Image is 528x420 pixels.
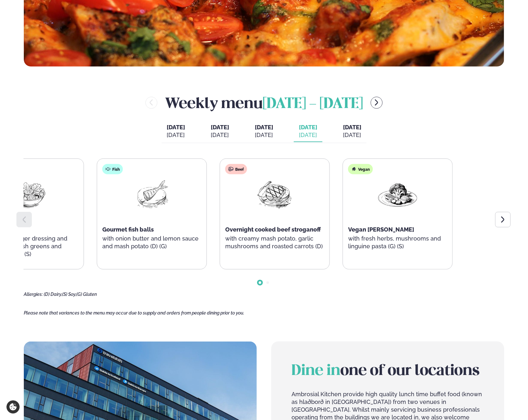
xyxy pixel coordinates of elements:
div: [DATE] [255,131,273,139]
p: with fresh herbs, mushrooms and linguine pasta (G) (S) [348,235,447,250]
img: fish.svg [106,167,111,172]
button: [DATE] [DATE] [162,121,190,142]
img: beef.svg [228,167,234,172]
div: [DATE] [167,131,185,139]
span: [DATE] [255,124,273,131]
img: Beef-Meat.png [254,179,295,209]
span: [DATE] [343,124,361,131]
p: with onion butter and lemon sauce and mash potato (D) (G) [102,235,201,250]
h2: Weekly menu [165,92,363,113]
img: Vegan.svg [351,167,357,172]
span: (G) Gluten [76,292,97,297]
div: [DATE] [299,131,317,139]
div: [DATE] [211,131,229,139]
span: [DATE] - [DATE] [263,97,363,111]
button: [DATE] [DATE] [294,121,322,142]
span: Allergies: [24,292,43,297]
span: Gourmet fish balls [102,226,154,233]
div: Beef [225,164,247,174]
span: Go to slide 2 [266,281,269,284]
button: [DATE] [DATE] [206,121,234,142]
div: Vegan [348,164,373,174]
span: (S) Soy, [62,292,76,297]
span: Go to slide 1 [259,281,261,284]
img: Fish.png [131,179,172,209]
span: [DATE] [211,124,229,131]
span: Vegan [PERSON_NAME] [348,226,414,233]
span: (D) Dairy, [44,292,62,297]
a: Cookie settings [6,400,20,414]
img: Vegan.png [377,179,418,209]
span: Please note that variances to the menu may occur due to supply and orders from people dining prio... [24,310,244,315]
div: [DATE] [343,131,361,139]
span: Overnight cooked beef stroganoff [225,226,321,233]
span: [DATE] [299,124,317,131]
h2: one of our locations [292,362,484,380]
button: menu-btn-right [371,97,383,109]
button: [DATE] [DATE] [250,121,278,142]
button: [DATE] [DATE] [338,121,366,142]
button: menu-btn-left [145,97,157,109]
img: Salad.png [8,179,50,209]
div: Fish [102,164,123,174]
span: Dine in [292,364,341,378]
span: [DATE] [167,123,185,131]
p: with creamy mash potato, garlic mushrooms and roasted carrots (D) [225,235,324,250]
